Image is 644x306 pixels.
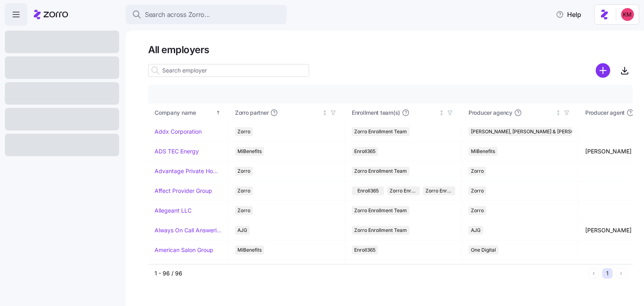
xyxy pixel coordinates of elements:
span: MiBenefits [237,246,262,254]
a: Allegeant LLC [155,207,192,215]
div: 1 - 96 / 96 [155,269,585,277]
span: Zorro [237,186,250,195]
button: 1 [602,268,613,279]
span: Zorro [237,167,250,176]
span: One Digital [471,246,496,254]
th: Company nameSorted ascending [148,103,229,122]
a: Always On Call Answering Service [155,226,222,234]
button: Help [549,6,588,23]
span: AJG [237,226,247,235]
button: Previous page [588,268,599,279]
span: Zorro Enrollment Team [354,206,407,215]
th: Zorro partnerNot sorted [229,103,345,122]
span: Zorro Enrollment Experts [425,186,453,195]
a: Addx Corporation [155,128,202,136]
span: Enroll365 [357,186,379,195]
th: Producer agencyNot sorted [462,103,579,122]
span: Enroll365 [354,147,376,156]
span: MiBenefits [471,147,495,156]
span: Zorro [237,127,250,136]
span: Zorro Enrollment Team [354,226,407,235]
span: Zorro [471,206,484,215]
span: Zorro [471,167,484,176]
div: Not sorted [439,110,444,116]
span: Zorro Enrollment Team [354,127,407,136]
a: American Salon Group [155,246,213,254]
span: Producer agent [585,109,625,117]
th: Enrollment team(s)Not sorted [345,103,462,122]
span: Search across Zorro... [145,10,210,20]
span: Zorro Enrollment Team [354,167,407,176]
span: Zorro [237,206,250,215]
svg: add icon [596,63,610,78]
div: Company name [155,108,214,117]
a: Affect Provider Group [155,187,212,195]
div: Sorted ascending [215,110,221,116]
span: Help [556,10,581,19]
button: Next page [616,268,626,279]
img: 8fbd33f679504da1795a6676107ffb9e [621,8,634,21]
a: Advantage Private Home Care [155,167,222,175]
div: Not sorted [555,110,561,116]
span: AJG [471,226,481,235]
div: Not sorted [322,110,328,116]
span: Zorro [471,186,484,195]
span: [PERSON_NAME], [PERSON_NAME] & [PERSON_NAME] [471,127,596,136]
span: Producer agency [469,109,512,117]
span: MiBenefits [237,147,262,156]
h1: All employers [148,43,633,56]
button: Search across Zorro... [126,5,287,24]
span: Enroll365 [354,246,376,254]
span: Enrollment team(s) [352,109,400,117]
span: Zorro partner [235,109,268,117]
span: Zorro Enrollment Team [390,186,417,195]
input: Search employer [148,64,309,77]
a: ADS TEC Energy [155,147,199,155]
